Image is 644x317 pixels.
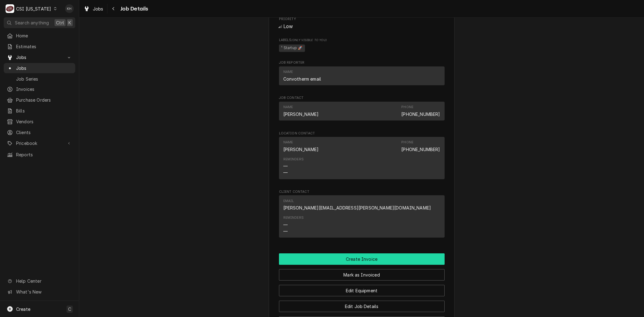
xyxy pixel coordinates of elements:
div: Name [283,70,321,82]
div: Reminders [283,215,304,234]
span: Purchase Orders [16,97,72,103]
div: Name [283,105,319,117]
span: Vendors [16,118,72,125]
div: [PERSON_NAME] [283,111,319,117]
div: Name [283,140,293,145]
span: (Only Visible to You) [291,38,326,42]
span: Invoices [16,86,72,92]
span: Labels [279,38,445,43]
div: Reminders [283,157,304,162]
span: Reports [16,151,72,158]
span: Job Reporter [279,60,445,65]
div: Phone [401,140,440,152]
div: Priority [279,17,445,30]
div: C [6,4,14,13]
a: Invoices [4,84,75,94]
span: C [68,306,71,312]
div: Contact [279,137,445,179]
div: Contact [279,102,445,120]
div: Location Contact List [279,137,445,182]
button: Mark as Invoiced [279,269,445,281]
div: Convotherm email [283,76,321,82]
span: Clients [16,129,72,136]
span: Search anything [15,19,49,26]
div: Button Group Row [279,281,445,296]
span: Priority [279,17,445,22]
div: — [283,169,288,176]
div: Job Contact [279,95,445,123]
span: K [68,19,71,26]
div: Name [283,70,293,74]
span: Home [16,32,72,39]
button: Edit Job Details [279,301,445,312]
div: — [283,163,288,169]
span: Job Series [16,76,72,82]
span: Client Contact [279,189,445,194]
span: Help Center [16,278,72,284]
a: Bills [4,106,75,116]
div: Job Reporter List [279,66,445,88]
div: Kyley Hunnicutt's Avatar [65,4,74,13]
span: Job Details [119,5,148,13]
a: Job Series [4,74,75,84]
div: CSI [US_STATE] [16,6,51,12]
div: Button Group Row [279,296,445,312]
a: Go to Jobs [4,52,75,62]
a: Go to Pricebook [4,138,75,148]
span: Create [16,306,30,312]
div: Phone [401,105,440,117]
button: Navigate back [109,4,119,14]
div: Contact [279,66,445,85]
div: Contact [279,195,445,238]
div: Job Contact List [279,102,445,123]
a: Jobs [81,4,106,14]
span: Jobs [93,6,103,12]
span: Jobs [16,65,72,71]
div: Location Contact [279,131,445,182]
a: [PHONE_NUMBER] [401,147,440,152]
div: Low [279,23,445,30]
span: Pricebook [16,140,63,146]
div: Name [283,140,319,152]
div: Phone [401,105,413,110]
a: [PHONE_NUMBER] [401,112,440,117]
div: Name [283,105,293,110]
button: Search anythingCtrlK [4,17,75,28]
a: Reports [4,150,75,160]
div: Client Contact List [279,195,445,240]
a: Go to Help Center [4,276,75,286]
div: CSI Kentucky's Avatar [6,4,14,13]
div: [object Object] [279,38,445,53]
a: Jobs [4,63,75,73]
span: Location Contact [279,131,445,136]
span: Bills [16,108,72,114]
div: KH [65,4,74,13]
div: Email [283,199,431,211]
div: Reminders [283,215,304,220]
a: [PERSON_NAME][EMAIL_ADDRESS][PERSON_NAME][DOMAIN_NAME] [283,205,431,210]
span: ¹ Startup 🚀 [279,44,305,52]
a: Go to What's New [4,287,75,297]
div: Email [283,199,294,204]
div: — [283,222,288,228]
span: Jobs [16,54,63,61]
a: Home [4,31,75,41]
a: Estimates [4,41,75,52]
div: Reminders [283,157,304,176]
div: Button Group Row [279,265,445,281]
div: [PERSON_NAME] [283,146,319,153]
div: — [283,228,288,235]
div: Button Group Row [279,253,445,265]
span: [object Object] [279,44,445,53]
a: Clients [4,127,75,137]
button: Create Invoice [279,253,445,265]
span: Ctrl [56,19,64,26]
a: Vendors [4,116,75,127]
div: Phone [401,140,413,145]
span: Priority [279,23,445,30]
div: Client Contact [279,189,445,240]
span: What's New [16,289,72,295]
div: Job Reporter [279,60,445,88]
span: Job Contact [279,95,445,100]
span: Estimates [16,43,72,50]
